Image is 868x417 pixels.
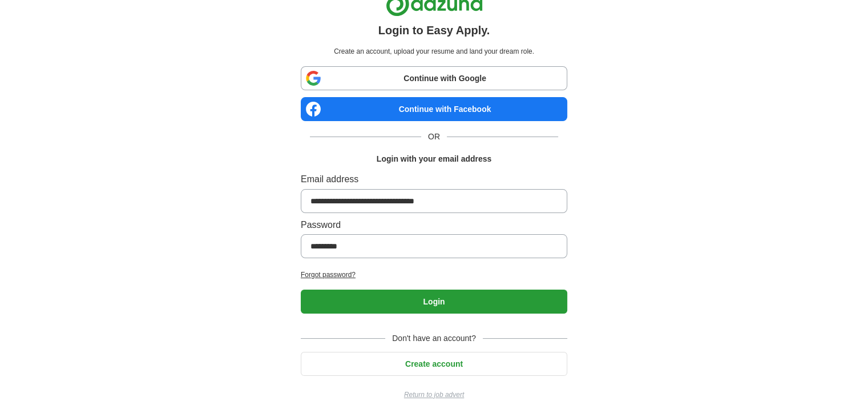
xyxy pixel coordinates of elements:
p: Create an account, upload your resume and land your dream role. [303,46,565,57]
a: Return to job advert [301,390,567,400]
span: Don't have an account? [385,332,483,344]
a: Create account [301,359,567,368]
a: Continue with Facebook [301,97,567,121]
h1: Login to Easy Apply. [378,21,490,39]
h1: Login with your email address [377,153,491,165]
a: Continue with Google [301,66,567,90]
label: Password [301,218,567,232]
label: Email address [301,172,567,187]
button: Login [301,290,567,314]
button: Create account [301,352,567,376]
a: Forgot password? [301,270,567,280]
span: OR [421,130,447,143]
